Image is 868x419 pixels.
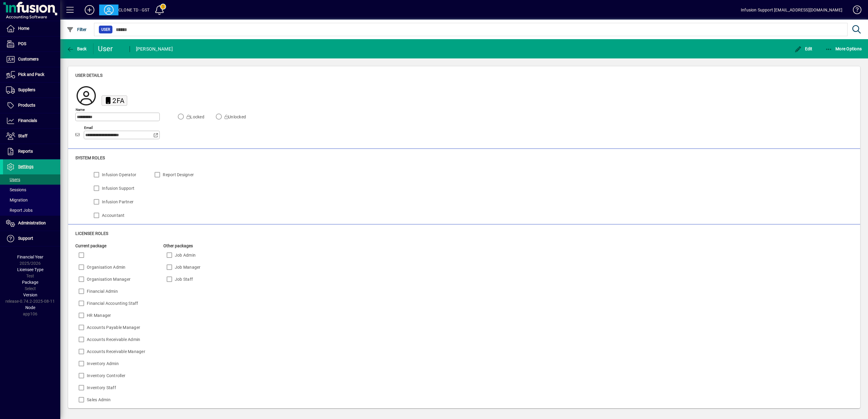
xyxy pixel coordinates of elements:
span: Settings [18,164,33,169]
a: Customers [3,52,60,67]
button: More Options [824,43,863,54]
button: Edit [793,43,814,54]
span: Customers [18,57,39,61]
a: Knowledge Base [848,1,860,21]
span: Financial Year [17,255,43,259]
span: Node [25,305,35,310]
span: Licensee Type [17,267,43,272]
div: User [98,44,124,54]
a: Financials [3,113,60,128]
a: Suppliers [3,83,60,98]
span: Reports [18,149,33,154]
a: POS [3,36,60,52]
span: Users [6,177,20,182]
a: Users [3,174,60,185]
a: Support [3,231,60,246]
a: Migration [3,195,60,205]
span: Pick and Pack [18,72,44,77]
span: Back [67,46,87,51]
span: Products [18,103,35,108]
span: Migration [6,198,28,202]
span: Edit [794,46,813,51]
span: Financials [18,118,37,123]
a: Sessions [3,185,60,195]
mat-label: Name [76,107,85,111]
div: CLONE TD - GST [118,5,149,15]
span: Sessions [6,187,26,192]
app-page-header-button: Back [60,43,93,54]
span: More Options [825,46,862,51]
span: POS [18,41,26,46]
a: Home [3,21,60,36]
mat-label: Email [84,125,93,130]
span: Version [23,292,37,297]
a: Pick and Pack [3,67,60,82]
a: Staff [3,129,60,144]
span: System roles [75,155,105,160]
a: Products [3,98,60,113]
span: Staff [18,133,27,138]
span: Home [18,26,29,31]
button: Add [80,5,99,15]
span: Report Jobs [6,208,33,213]
span: Current package [75,243,106,248]
span: Licensee roles [75,231,108,236]
button: Profile [99,5,118,15]
div: Infusion Support [EMAIL_ADDRESS][DOMAIN_NAME] [741,5,842,15]
span: Suppliers [18,87,35,92]
button: Filter [65,24,88,35]
span: Administration [18,220,46,225]
span: User details [75,73,102,78]
button: Back [65,43,88,54]
span: Package [22,280,38,285]
span: Support [18,236,33,241]
a: Report Jobs [3,205,60,215]
a: Reports [3,144,60,159]
a: Administration [3,216,60,231]
span: Filter [67,27,87,32]
app-status-label: Time-based One-time Password (TOTP) Two-factor Authentication (2FA) enabled [97,95,127,105]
